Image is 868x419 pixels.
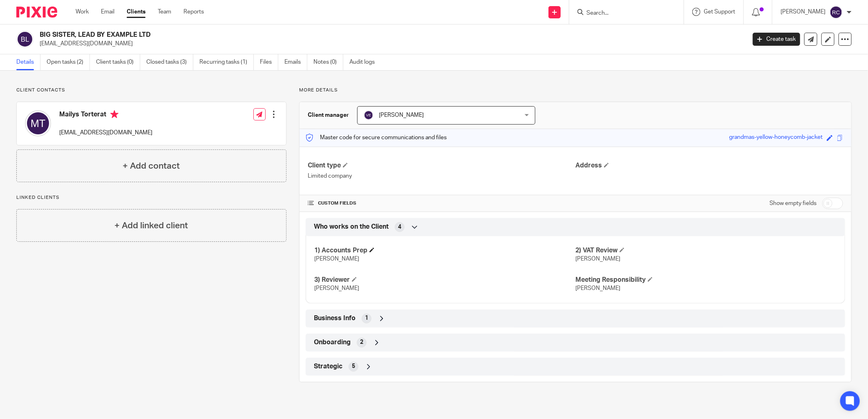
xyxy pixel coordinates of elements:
a: Files [260,54,278,70]
img: svg%3E [16,31,34,48]
h4: 3) Reviewer [314,276,575,284]
h2: BIG SISTER, LEAD BY EXAMPLE LTD [40,31,600,39]
span: [PERSON_NAME] [575,285,620,291]
span: Business Info [314,314,356,323]
span: [PERSON_NAME] [314,285,359,291]
p: Client contacts [16,87,286,94]
span: 2 [360,338,363,346]
label: Show empty fields [770,199,817,207]
a: Client tasks (0) [96,54,140,70]
a: Team [158,8,171,16]
span: 4 [398,223,401,231]
span: Strategic [314,362,342,371]
a: Notes (0) [313,54,343,70]
a: Closed tasks (3) [146,54,193,70]
img: Pixie [16,7,57,18]
p: Master code for secure communications and files [306,134,447,142]
h4: + Add linked client [114,219,188,232]
span: 1 [365,314,368,322]
input: Search [586,10,659,17]
h4: + Add contact [123,160,180,172]
p: Linked clients [16,194,286,201]
h4: Address [575,161,843,170]
span: [PERSON_NAME] [575,256,620,262]
a: Reports [183,8,204,16]
h4: 1) Accounts Prep [314,246,575,255]
p: Limited company [308,172,575,180]
div: grandmas-yellow-honeycomb-jacket [729,133,823,143]
h4: Client type [308,161,575,170]
span: Who works on the Client [314,223,389,231]
a: Details [16,54,40,70]
span: [PERSON_NAME] [379,112,424,118]
h3: Client manager [308,111,349,119]
h4: CUSTOM FIELDS [308,200,575,207]
a: Email [101,8,114,16]
p: [EMAIL_ADDRESS][DOMAIN_NAME] [59,129,152,137]
span: 5 [352,362,355,370]
span: [PERSON_NAME] [314,256,359,262]
img: svg%3E [830,6,843,19]
img: svg%3E [364,110,374,120]
a: Audit logs [349,54,381,70]
h4: Meeting Responsibility [575,276,837,284]
span: Get Support [704,9,735,15]
a: Recurring tasks (1) [199,54,254,70]
a: Create task [753,33,800,46]
p: [EMAIL_ADDRESS][DOMAIN_NAME] [40,40,740,48]
p: [PERSON_NAME] [781,8,825,16]
h4: 2) VAT Review [575,246,837,255]
a: Open tasks (2) [47,54,90,70]
a: Emails [284,54,307,70]
span: Onboarding [314,338,351,347]
a: Clients [127,8,145,16]
img: svg%3E [25,110,51,136]
i: Primary [110,110,119,118]
p: More details [299,87,852,94]
h4: Mailys Torterat [59,110,152,120]
a: Work [76,8,89,16]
